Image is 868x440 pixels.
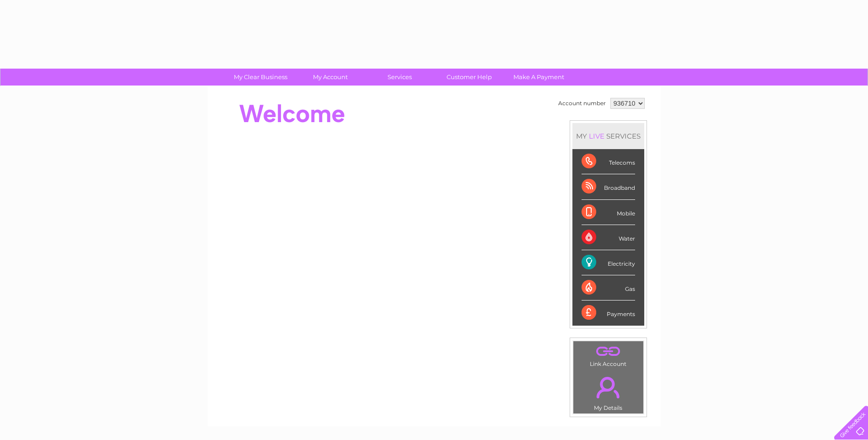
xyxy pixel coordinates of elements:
div: MY SERVICES [572,123,644,149]
a: Make A Payment [501,69,577,86]
div: Payments [582,300,635,325]
div: Broadband [582,174,635,199]
div: LIVE [587,132,606,140]
a: Customer Help [431,69,507,86]
div: Water [582,225,635,250]
td: Account number [556,96,608,111]
div: Gas [582,275,635,300]
a: My Account [292,69,368,86]
a: Services [362,69,437,86]
div: Telecoms [582,149,635,174]
td: Link Account [573,341,644,370]
a: My Clear Business [223,69,298,86]
div: Electricity [582,250,635,275]
a: . [576,371,641,403]
td: My Details [573,369,644,414]
div: Mobile [582,200,635,225]
a: . [576,343,641,360]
